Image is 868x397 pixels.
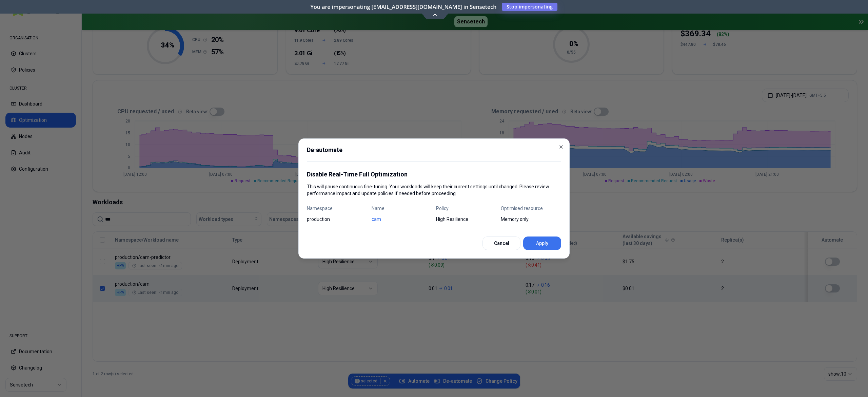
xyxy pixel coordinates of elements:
[372,205,432,212] span: Name
[307,205,368,212] span: Namespace
[436,205,497,212] span: Policy
[307,170,561,197] div: This will pause continuous fine-tuning. Your workloads will keep their current settings until cha...
[523,237,561,250] button: Apply
[372,216,432,223] span: cam: HPA on CPU
[436,216,497,223] span: High Resilience
[482,237,520,250] button: Cancel
[307,147,561,162] h2: De-automate
[501,216,561,223] span: Memory only
[307,216,368,223] span: production
[307,170,561,179] p: Disable Real-Time Full Optimization
[501,205,561,212] span: Optimised resource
